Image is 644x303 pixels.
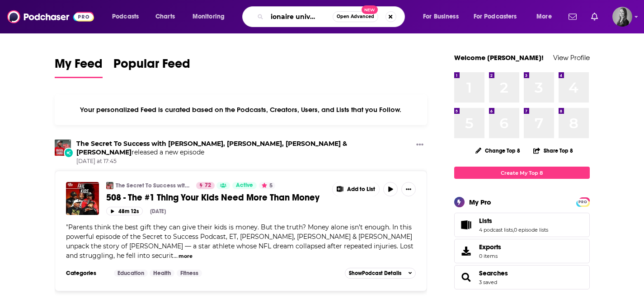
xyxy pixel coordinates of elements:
[106,207,143,215] button: 48m 12s
[76,140,413,157] h3: released a new episode
[536,10,552,23] span: More
[55,94,428,125] div: Your personalized Feed is curated based on the Podcasts, Creators, Users, and Lists that you Follow.
[514,227,548,233] a: 0 episode lists
[76,158,413,165] span: [DATE] at 17:45
[362,5,378,14] span: New
[457,271,475,284] a: Searches
[174,252,178,260] span: ...
[479,217,492,225] span: Lists
[55,140,71,156] img: The Secret To Success with CJ, Karl, Jemal & Eric Thomas
[423,10,459,23] span: For Business
[7,8,94,25] img: Podchaser - Follow, Share and Rate Podcasts
[479,269,508,277] a: Searches
[66,223,414,260] span: "
[114,270,148,277] a: Education
[479,243,501,251] span: Exports
[112,10,139,23] span: Podcasts
[333,11,378,22] button: Open AdvancedNew
[64,148,74,158] div: New Episode
[401,182,416,196] button: Show More Button
[474,10,517,23] span: For Podcasters
[454,53,544,62] a: Welcome [PERSON_NAME]!
[150,270,174,277] a: Health
[454,167,590,179] a: Create My Top 8
[106,182,113,189] img: The Secret To Success with CJ, Karl, Jemal & Eric Thomas
[333,182,380,196] button: Show More Button
[113,56,190,78] a: Popular Feed
[150,9,180,24] a: Charts
[468,9,530,24] button: open menu
[186,9,236,24] button: open menu
[251,6,414,27] div: Search podcasts, credits, & more...
[150,208,166,214] div: [DATE]
[469,198,491,206] div: My Pro
[565,9,580,24] a: Show notifications dropdown
[612,7,632,27] button: Show profile menu
[193,10,225,23] span: Monitoring
[236,181,253,190] span: Active
[457,245,475,257] span: Exports
[479,253,501,259] span: 0 items
[55,56,103,78] a: My Feed
[417,9,470,24] button: open menu
[533,142,573,159] button: Share Top 8
[479,279,497,285] a: 3 saved
[454,213,590,237] span: Lists
[259,182,275,189] button: 5
[232,182,257,189] a: Active
[513,227,514,233] span: ,
[106,192,326,203] a: 508 - The #1 Thing Your Kids Need More Than Money
[578,198,588,205] a: PRO
[349,270,401,276] span: Show Podcast Details
[66,223,414,260] span: Parents think the best gift they can give their kids is money. But the truth? Money alone isn’t e...
[155,10,175,23] span: Charts
[345,268,416,279] button: ShowPodcast Details
[470,145,526,156] button: Change Top 8
[76,140,347,156] a: The Secret To Success with CJ, Karl, Jemal & Eric Thomas
[612,7,632,27] img: User Profile
[479,217,548,225] a: Lists
[457,219,475,231] a: Lists
[454,239,590,263] a: Exports
[347,186,375,193] span: Add to List
[106,192,320,203] span: 508 - The #1 Thing Your Kids Need More Than Money
[177,270,202,277] a: Fitness
[479,227,513,233] a: 4 podcast lists
[106,9,150,24] button: open menu
[116,182,190,189] a: The Secret To Success with [PERSON_NAME], [PERSON_NAME], [PERSON_NAME] & [PERSON_NAME]
[196,182,215,189] a: 72
[205,181,211,190] span: 72
[454,265,590,289] span: Searches
[530,9,563,24] button: open menu
[113,56,190,77] span: Popular Feed
[553,53,590,62] a: View Profile
[66,270,107,277] h3: Categories
[55,56,103,77] span: My Feed
[267,9,333,24] input: Search podcasts, credits, & more...
[588,9,602,24] a: Show notifications dropdown
[413,140,427,151] button: Show More Button
[612,7,632,27] span: Logged in as katieTBG
[179,252,193,260] button: more
[337,14,374,19] span: Open Advanced
[66,182,99,215] img: 508 - The #1 Thing Your Kids Need More Than Money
